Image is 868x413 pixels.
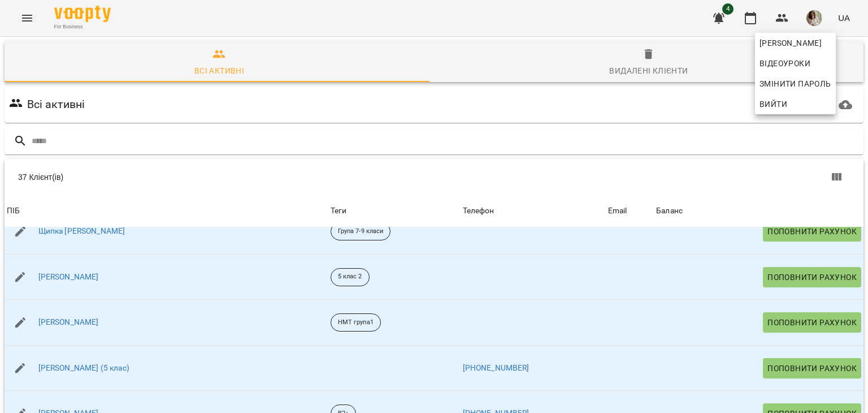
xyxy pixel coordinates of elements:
a: Змінити пароль [755,74,836,94]
a: Відеоуроки [755,53,815,74]
span: Вийти [759,97,787,111]
a: [PERSON_NAME] [755,33,836,53]
span: Відеоуроки [759,57,810,70]
span: Змінити пароль [759,77,831,91]
button: Вийти [755,94,836,114]
span: [PERSON_NAME] [759,36,831,50]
